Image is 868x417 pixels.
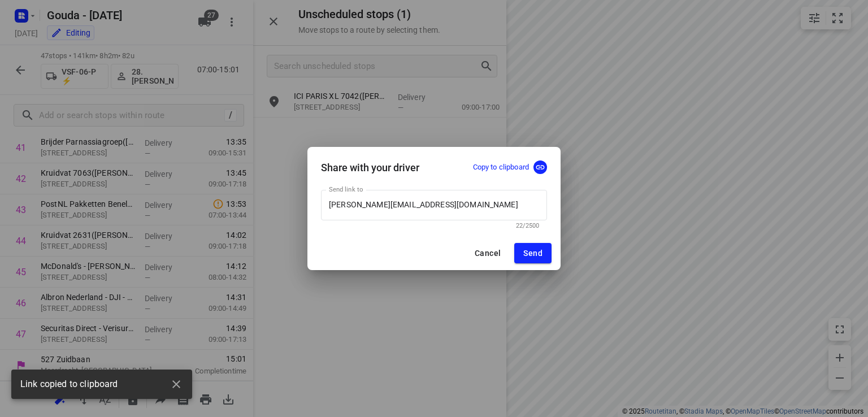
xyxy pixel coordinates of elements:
h5: Share with your driver [321,162,419,173]
button: Send [514,243,552,263]
span: Send [523,249,542,258]
span: 22/2500 [516,222,539,229]
button: Cancel [466,243,510,263]
span: Link copied to clipboard [20,378,118,391]
p: Copy to clipboard [473,162,529,173]
span: Cancel [475,249,501,258]
input: Driver’s email address [321,190,547,220]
